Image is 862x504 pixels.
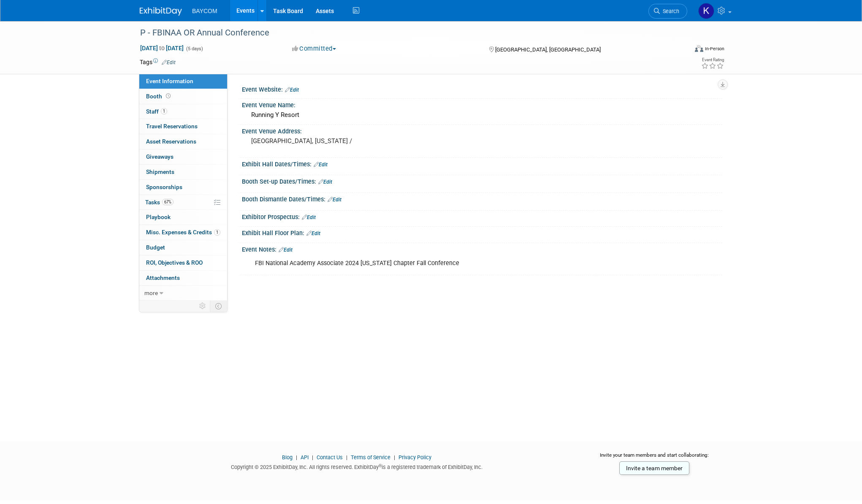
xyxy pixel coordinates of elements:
[586,452,723,464] div: Invite your team members and start collaborating:
[139,165,227,179] a: Shipments
[146,108,167,115] span: Staff
[146,229,220,236] span: Misc. Expenses & Credits
[242,99,722,109] div: Event Venue Name:
[285,87,299,93] a: Edit
[146,168,174,175] span: Shipments
[301,454,309,461] a: API
[140,44,184,52] span: [DATE] [DATE]
[139,149,227,164] a: Giveaways
[251,137,433,145] pre: [GEOGRAPHIC_DATA], [US_STATE] /
[242,175,722,186] div: Booth Set-up Dates/Times:
[139,180,227,195] a: Sponsorships
[648,4,687,19] a: Search
[139,89,227,104] a: Booth
[306,230,320,236] a: Edit
[242,193,722,204] div: Booth Dismantle Dates/Times:
[139,240,227,255] a: Budget
[705,46,724,52] div: In-Person
[279,247,293,253] a: Edit
[162,199,173,205] span: 67%
[701,58,724,62] div: Event Rating
[242,211,722,222] div: Exhibitor Prospectus:
[495,46,601,53] span: [GEOGRAPHIC_DATA], [GEOGRAPHIC_DATA]
[144,290,158,296] span: more
[146,78,193,84] span: Event Information
[161,108,167,114] span: 1
[158,45,166,51] span: to
[146,93,172,100] span: Booth
[214,229,220,236] span: 1
[289,44,339,53] button: Committed
[242,125,722,135] div: Event Venue Address:
[328,197,342,203] a: Edit
[698,3,714,19] img: Kayla Novak
[145,199,173,206] span: Tasks
[146,244,165,251] span: Budget
[146,153,173,160] span: Giveaways
[242,83,722,94] div: Event Website:
[146,259,203,266] span: ROI, Objectives & ROO
[192,8,217,14] span: BAYCOM
[195,301,210,312] td: Personalize Event Tab Strip
[344,454,350,461] span: |
[139,225,227,240] a: Misc. Expenses & Credits1
[242,243,722,254] div: Event Notes:
[282,454,293,461] a: Blog
[140,7,182,16] img: ExhibitDay
[146,274,180,281] span: Attachments
[242,158,722,169] div: Exhibit Hall Dates/Times:
[139,286,227,301] a: more
[619,461,689,475] a: Invite a team member
[139,195,227,210] a: Tasks67%
[162,60,176,65] a: Edit
[210,301,228,312] td: Toggle Event Tabs
[139,134,227,149] a: Asset Reservations
[695,45,703,52] img: Format-Inperson.png
[318,179,332,185] a: Edit
[140,461,574,471] div: Copyright © 2025 ExhibitDay, Inc. All rights reserved. ExhibitDay is a registered trademark of Ex...
[164,93,172,99] span: Booth not reserved yet
[140,58,176,66] td: Tags
[146,214,171,220] span: Playbook
[242,227,722,238] div: Exhibit Hall Floor Plan:
[660,8,679,14] span: Search
[139,119,227,134] a: Travel Reservations
[146,123,198,130] span: Travel Reservations
[398,454,431,461] a: Privacy Policy
[139,210,227,225] a: Playbook
[146,138,196,145] span: Asset Reservations
[185,46,203,51] span: (5 days)
[379,463,382,468] sup: ®
[249,255,629,272] div: FBI National Academy Associate 2024 [US_STATE] Chapter Fall Conference
[314,162,328,168] a: Edit
[248,108,716,122] div: Running Y Resort
[146,184,182,190] span: Sponsorships
[139,104,227,119] a: Staff1
[310,454,315,461] span: |
[392,454,397,461] span: |
[351,454,390,461] a: Terms of Service
[317,454,343,461] a: Contact Us
[294,454,299,461] span: |
[302,214,316,220] a: Edit
[139,271,227,285] a: Attachments
[137,25,675,41] div: P - FBINAA OR Annual Conference
[637,44,724,57] div: Event Format
[139,255,227,270] a: ROI, Objectives & ROO
[139,74,227,89] a: Event Information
